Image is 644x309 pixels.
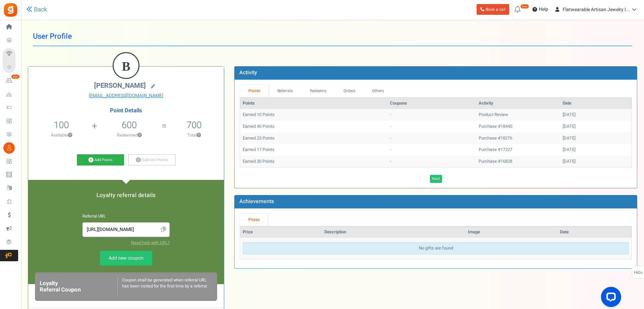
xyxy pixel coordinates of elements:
h5: 700 [187,120,202,130]
th: Image [465,226,557,238]
a: Add Points [77,154,124,166]
th: Description [322,226,465,238]
div: [DATE] [563,112,629,118]
span: FAQs [634,266,643,279]
a: Referrals [269,85,301,97]
td: Product Review [476,109,560,121]
span: Help [537,6,548,13]
td: - [387,156,476,167]
td: - [387,132,476,144]
th: Date [557,226,632,238]
div: No gifts are found [243,242,629,255]
a: [EMAIL_ADDRESS][DOMAIN_NAME] [33,92,219,99]
td: Purchase #17227 [476,144,560,156]
th: Prize [240,226,321,238]
span: 100 [54,118,69,132]
th: Date [560,98,632,109]
td: Purchase #18440 [476,121,560,132]
em: New [520,4,529,9]
p: Redeemed [98,132,161,138]
h4: Point Details [28,108,224,114]
a: New [3,75,18,86]
button: ? [68,133,72,138]
a: Help [530,4,551,15]
a: Orders [335,85,364,97]
td: Earned 23 Points [240,132,387,144]
a: Subtract Points [128,154,175,166]
p: Total [167,132,220,138]
b: Achievements [239,197,274,205]
img: Gratisfaction [3,2,18,17]
span: Click to Copy [158,224,169,236]
h1: User Profile [33,27,632,46]
h6: Loyalty Referral Coupon [40,280,117,293]
td: Earned 17 Points [240,144,387,156]
span: [PERSON_NAME] [94,81,146,90]
div: [DATE] [563,158,629,165]
a: Add new coupon [100,251,152,266]
td: Purchase #18276 [476,132,560,144]
td: Earned 30 Points [240,156,387,167]
button: ? [137,133,142,138]
figcaption: B [114,53,138,79]
td: - [387,121,476,132]
td: Earned 10 Points [240,109,387,121]
th: Points [240,98,387,109]
td: Earned 40 Points [240,121,387,132]
a: Next [430,175,442,183]
a: Book a call [477,4,509,15]
h5: 600 [122,120,137,130]
th: Activity [476,98,560,109]
a: Need help with URL? [131,240,170,246]
div: [DATE] [563,135,629,142]
button: ? [197,133,201,138]
em: New [11,74,20,79]
div: [DATE] [563,147,629,153]
a: Redeems [301,85,335,97]
p: Available [32,132,91,138]
a: Prizes [240,214,268,226]
th: Coupons [387,98,476,109]
a: Others [364,85,393,97]
div: Coupon shall be generated when referral URL has been visited for the first time by a referral [117,277,212,296]
span: Flatwearable Artisan Jewelry I... [563,6,630,13]
td: - [387,144,476,156]
h5: Loyalty referral details [35,192,217,198]
td: - [387,109,476,121]
b: Activity [239,69,257,77]
td: Purchase #16828 [476,156,560,167]
h6: Referral URL [82,214,170,219]
a: Points [240,85,269,97]
div: [DATE] [563,123,629,130]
